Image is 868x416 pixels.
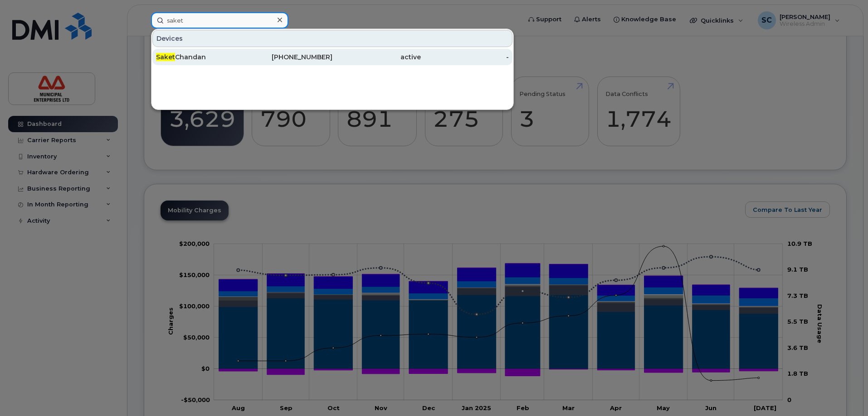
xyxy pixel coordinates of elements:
input: Find something... [151,12,288,29]
div: active [332,53,421,62]
a: SaketChandan[PHONE_NUMBER]active- [152,49,512,65]
div: - [421,53,509,62]
div: Devices [152,30,512,47]
div: Chandan [156,53,244,62]
span: Saket [156,53,175,61]
div: [PHONE_NUMBER] [244,53,333,62]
